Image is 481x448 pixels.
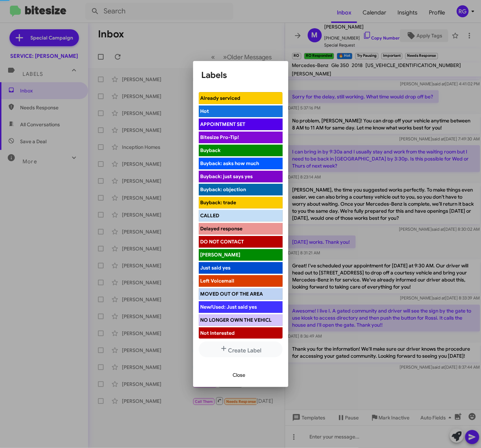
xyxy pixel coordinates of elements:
span: DO NOT CONTACT [201,238,244,245]
span: MOVED OUT OF THE AREA [201,291,263,297]
span: CALLED [201,212,220,219]
span: Hot [201,108,209,114]
span: Buyback: objection [201,186,246,193]
button: Close [227,369,251,381]
span: [PERSON_NAME] [201,252,241,258]
span: Buyback: just says yes [201,173,253,180]
span: Buyback: asks how much [201,160,259,167]
span: Not Interested [201,330,235,336]
span: NO LONGER OWN THE VEHICL [201,317,272,323]
h1: Labels [202,69,280,81]
span: Delayed response [201,225,243,232]
button: Create Label [199,341,283,357]
span: Buyback: trade [201,199,236,206]
span: New/Used: Just said yes [201,304,257,310]
span: Already serviced [201,95,241,101]
span: Bitesize Pro-Tip! [201,134,239,140]
span: APPOINTMENT SET [201,121,246,127]
span: Just said yes [201,265,231,271]
span: Buyback [201,147,221,153]
span: Left Voicemail [201,278,235,284]
span: Close [233,369,246,381]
